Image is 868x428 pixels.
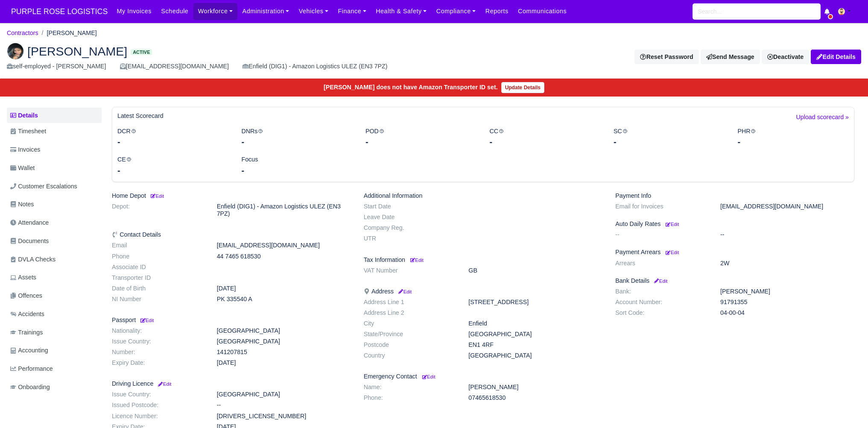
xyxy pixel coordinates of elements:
[615,220,854,228] h6: Auto Daily Rates
[410,258,424,263] small: Edit
[462,331,609,338] dd: [GEOGRAPHIC_DATA]
[462,320,609,327] dd: Enfield
[365,136,476,148] div: -
[714,203,861,210] dd: [EMAIL_ADDRESS][DOMAIN_NAME]
[294,3,333,20] a: Vehicles
[105,359,210,366] dt: Expiry Date:
[357,341,462,349] dt: Postcode
[10,182,77,191] span: Customer Escalations
[609,299,714,306] dt: Account Number:
[432,3,481,20] a: Compliance
[357,384,462,391] dt: Name:
[607,126,731,148] div: SC
[210,203,357,217] dd: Enfield (DIG1) - Amazon Logistics ULEZ (EN3 7PZ)
[359,126,483,148] div: POD
[210,349,357,356] dd: 141207815
[149,192,164,199] a: Edit
[714,288,861,295] dd: [PERSON_NAME]
[210,359,357,366] dd: [DATE]
[10,199,34,209] span: Notes
[7,361,102,377] a: Performance
[10,273,36,282] span: Assets
[7,196,102,213] a: Notes
[112,231,351,238] h6: Contact Details
[131,49,152,56] span: Active
[609,260,714,267] dt: Arrears
[7,3,112,20] a: PURPLE ROSE LOGISTICS
[210,253,357,260] dd: 44 7465 618530
[7,108,102,123] a: Details
[462,267,609,274] dd: GB
[7,214,102,231] a: Attendance
[210,402,357,409] dd: --
[364,192,603,199] h6: Additional Information
[105,242,210,249] dt: Email
[489,136,600,148] div: -
[481,3,513,20] a: Reports
[693,3,821,20] input: Search...
[105,203,210,217] dt: Depot:
[615,249,854,256] h6: Payment Arrears
[664,220,679,227] a: Edit
[105,338,210,345] dt: Issue Country:
[10,255,56,264] span: DVLA Checks
[117,112,164,120] h6: Latest Scorecard
[357,331,462,338] dt: State/Province
[462,352,609,359] dd: [GEOGRAPHIC_DATA]
[701,50,760,64] a: Send Message
[397,289,412,294] small: Edit
[615,277,854,284] h6: Bank Details
[10,346,48,355] span: Accounting
[235,155,359,176] div: Focus
[714,299,861,306] dd: 91791355
[7,62,106,71] div: self-employed - [PERSON_NAME]
[7,3,112,20] span: PURPLE ROSE LOGISTICS
[357,352,462,359] dt: Country
[357,299,462,306] dt: Address Line 1
[462,394,609,402] dd: 07465618530
[7,141,102,158] a: Invoices
[10,126,46,136] span: Timesheet
[112,192,351,199] h6: Home Depot
[139,317,154,323] a: Edit
[112,317,351,324] h6: Passport
[714,260,861,267] dd: 2W
[357,309,462,317] dt: Address Line 2
[10,145,40,155] span: Invoices
[193,3,238,20] a: Workforce
[105,296,210,303] dt: NI Number
[737,136,848,148] div: -
[210,338,357,345] dd: [GEOGRAPHIC_DATA]
[796,112,849,126] a: Upload scorecard »
[714,231,861,238] dd: --
[7,324,102,341] a: Trainings
[112,380,351,387] h6: Driving Licence
[7,178,102,195] a: Customer Escalations
[237,3,294,20] a: Administration
[609,203,714,210] dt: Email for Invoices
[762,50,809,64] a: Deactivate
[0,36,868,79] div: Beverly Poku
[210,242,357,249] dd: [EMAIL_ADDRESS][DOMAIN_NAME]
[714,309,861,317] dd: 04-00-04
[139,318,154,323] small: Edit
[513,3,572,20] a: Communications
[357,224,462,232] dt: Company Reg.
[111,155,235,176] div: CE
[371,3,432,20] a: Health & Safety
[241,136,352,148] div: -
[210,413,357,420] dd: [DRIVERS_LICENSE_NUMBER]
[364,373,603,380] h6: Emergency Contact
[10,328,43,337] span: Trainings
[105,391,210,398] dt: Issue Country:
[609,309,714,317] dt: Sort Code:
[157,380,171,387] a: Edit
[7,306,102,322] a: Accidents
[117,164,228,176] div: -
[210,327,357,334] dd: [GEOGRAPHIC_DATA]
[157,381,171,387] small: Edit
[243,62,387,71] div: Enfield (DIG1) - Amazon Logistics ULEZ (EN3 7PZ)
[7,123,102,140] a: Timesheet
[462,299,609,306] dd: [STREET_ADDRESS]
[731,126,855,148] div: PHR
